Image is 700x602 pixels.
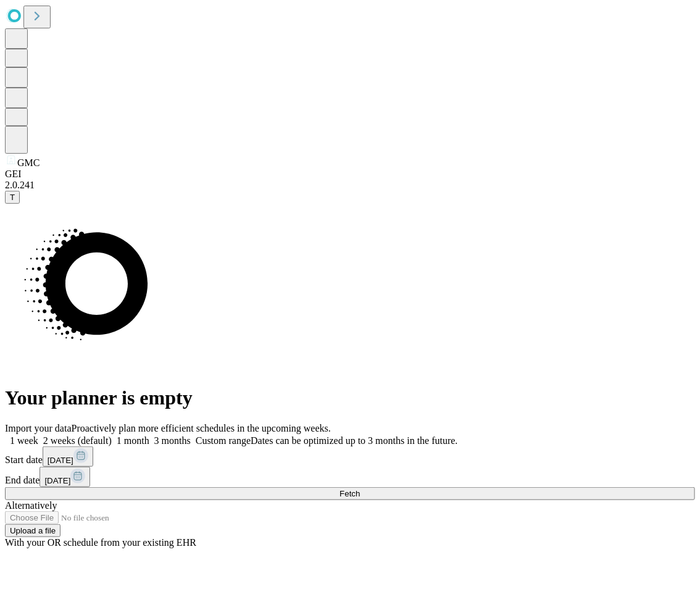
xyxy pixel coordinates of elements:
span: [DATE] [48,456,73,465]
span: 3 months [154,435,191,446]
span: 1 week [10,435,38,446]
span: With your OR schedule from your existing EHR [5,537,196,548]
span: Alternatively [5,500,57,511]
button: [DATE] [40,467,90,487]
button: [DATE] [43,446,93,467]
span: Import your data [5,423,72,433]
div: 2.0.241 [5,180,695,191]
span: GMC [17,157,40,168]
span: Dates can be optimized up to 3 months in the future. [251,435,457,446]
h1: Your planner is empty [5,387,695,409]
span: 2 weeks (default) [43,435,112,446]
span: Fetch [340,489,360,498]
button: T [5,191,20,204]
span: [DATE] [44,476,70,485]
div: Start date [5,446,695,467]
button: Fetch [5,487,695,500]
button: Upload a file [5,524,60,537]
div: GEI [5,169,695,180]
span: 1 month [117,435,149,446]
span: Custom range [196,435,251,446]
div: End date [5,467,695,487]
span: T [10,193,15,202]
span: Proactively plan more efficient schedules in the upcoming weeks. [72,423,331,433]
